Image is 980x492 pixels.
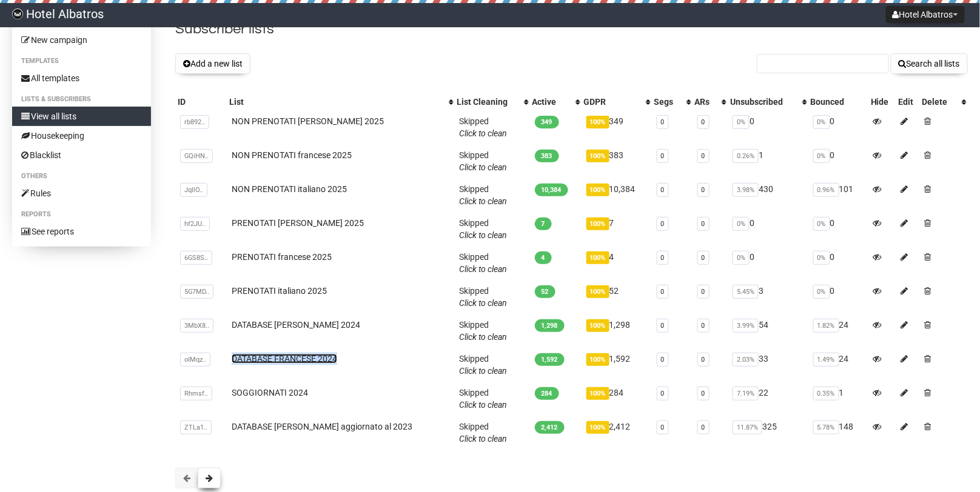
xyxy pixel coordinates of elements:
[460,252,508,274] span: Skipped
[232,116,384,126] a: NON PRENOTATI [PERSON_NAME] 2025
[582,416,652,450] td: 2,412
[813,217,830,231] span: 0%
[702,220,705,228] a: 0
[733,353,759,367] span: 2.03%
[808,280,868,314] td: 0
[661,356,665,364] a: 0
[582,314,652,348] td: 1,298
[460,422,508,444] span: Skipped
[702,254,705,262] a: 0
[12,126,151,145] a: Housekeeping
[586,251,609,264] span: 100%
[702,390,705,397] a: 0
[460,366,508,376] a: Click to clean
[728,246,808,280] td: 0
[12,30,151,50] a: New campaign
[535,184,568,196] span: 10,384
[891,53,968,74] button: Search all lists
[460,196,508,206] a: Click to clean
[661,118,665,126] a: 0
[582,144,652,178] td: 383
[180,421,212,434] span: ZTLa1..
[702,356,705,364] a: 0
[728,280,808,314] td: 3
[12,169,151,184] li: Others
[702,118,705,126] a: 0
[661,152,665,160] a: 0
[180,319,213,333] span: 3MbX8..
[460,286,508,308] span: Skipped
[180,251,212,265] span: 6GS8S..
[180,387,212,401] span: Rhmsf..
[586,116,609,128] span: 100%
[460,162,508,172] a: Click to clean
[535,319,565,332] span: 1,298
[535,251,552,264] span: 4
[460,264,508,274] a: Click to clean
[232,354,337,364] a: DATABASE FRANCESE 2024
[584,96,640,108] div: GDPR
[813,421,839,434] span: 5.78%
[232,422,412,431] a: DATABASE [PERSON_NAME] aggiornato al 2023
[460,400,508,410] a: Click to clean
[12,8,23,19] img: d32bce0027b3c3f918d19494f81228b5
[920,93,968,110] th: Delete: No sort applied, activate to apply an ascending sort
[227,93,454,110] th: List: No sort applied, activate to apply an ascending sort
[808,382,868,416] td: 1
[460,230,508,240] a: Click to clean
[702,152,705,160] a: 0
[733,183,759,197] span: 3.98%
[460,184,508,206] span: Skipped
[582,212,652,246] td: 7
[808,144,868,178] td: 0
[811,96,866,108] div: Bounced
[582,280,652,314] td: 52
[808,110,868,144] td: 0
[728,178,808,212] td: 430
[728,93,808,110] th: Unsubscribed: No sort applied, activate to apply an ascending sort
[12,54,151,68] li: Templates
[582,93,652,110] th: GDPR: No sort applied, activate to apply an ascending sort
[733,285,759,299] span: 5.45%
[728,382,808,416] td: 22
[693,93,728,110] th: ARs: No sort applied, activate to apply an ascending sort
[535,116,559,128] span: 349
[808,178,868,212] td: 101
[728,348,808,382] td: 33
[813,251,830,265] span: 0%
[899,96,918,108] div: Edit
[586,184,609,196] span: 100%
[582,178,652,212] td: 10,384
[232,218,364,228] a: PRENOTATI [PERSON_NAME] 2025
[460,320,508,342] span: Skipped
[175,53,250,74] button: Add a new list
[730,96,796,108] div: Unsubscribed
[733,319,759,333] span: 3.99%
[455,93,530,110] th: List Cleaning: No sort applied, activate to apply an ascending sort
[532,96,569,108] div: Active
[460,298,508,308] a: Click to clean
[535,387,559,400] span: 284
[232,150,352,160] a: NON PRENOTATI francese 2025
[808,416,868,450] td: 148
[12,222,151,241] a: See reports
[661,288,665,296] a: 0
[702,424,705,431] a: 0
[728,110,808,144] td: 0
[582,246,652,280] td: 4
[535,150,559,162] span: 383
[12,145,151,165] a: Blacklist
[460,332,508,342] a: Click to clean
[535,353,565,366] span: 1,592
[12,68,151,88] a: All templates
[460,218,508,240] span: Skipped
[702,288,705,296] a: 0
[661,322,665,330] a: 0
[12,92,151,107] li: Lists & subscribers
[808,93,868,110] th: Bounced: No sort applied, sorting is disabled
[530,93,582,110] th: Active: No sort applied, activate to apply an ascending sort
[813,149,830,163] span: 0%
[808,212,868,246] td: 0
[813,285,830,299] span: 0%
[813,353,839,367] span: 1.49%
